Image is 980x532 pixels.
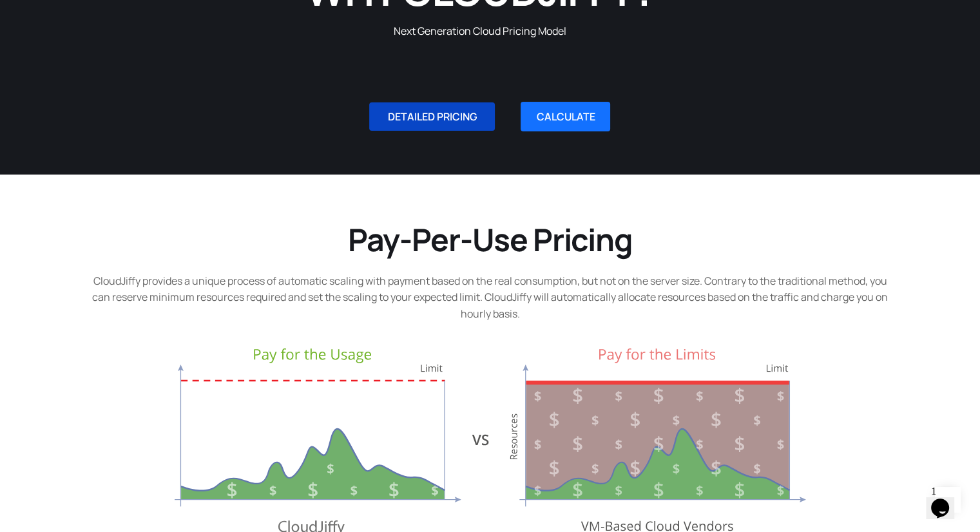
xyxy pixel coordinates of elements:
[242,23,719,40] p: Next Generation Cloud Pricing Model
[369,102,495,131] a: DETAILED PRICING
[926,480,967,519] iframe: chat widget
[387,111,477,122] span: DETAILED PRICING
[84,220,896,260] h2: Pay-Per-Use Pricing
[84,273,896,323] p: CloudJiffy provides a unique process of automatic scaling with payment based on the real consumpt...
[521,102,610,131] a: CALCULATE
